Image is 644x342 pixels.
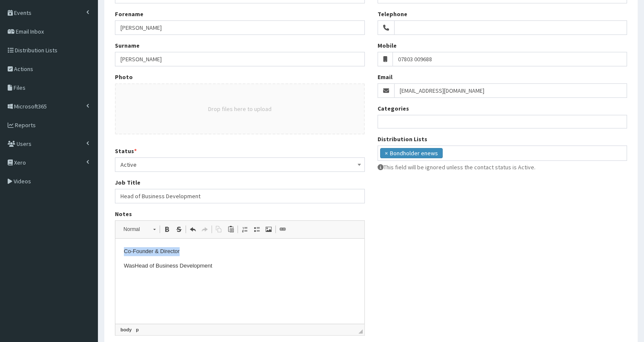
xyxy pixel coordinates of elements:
[213,224,225,235] a: Copy (Ctrl+C)
[380,148,443,158] li: Bondholder enews
[14,65,33,73] span: Actions
[378,41,397,50] label: Mobile
[134,326,140,333] a: p element
[239,224,251,235] a: Insert/Remove Numbered List
[119,224,149,235] span: Normal
[199,224,211,235] a: Redo (Ctrl+Y)
[378,135,427,143] label: Distribution Lists
[187,224,199,235] a: Undo (Ctrl+Z)
[17,140,31,148] span: Users
[14,103,47,110] span: Microsoft365
[173,224,185,235] a: Strike Through
[15,46,57,54] span: Distribution Lists
[16,28,44,35] span: Email Inbox
[208,105,272,113] button: Drop files here to upload
[161,224,173,235] a: Bold (Ctrl+B)
[378,10,407,18] label: Telephone
[15,121,36,129] span: Reports
[14,84,26,91] span: Files
[115,157,365,172] span: Active
[385,149,388,157] span: ×
[115,41,140,50] label: Surname
[119,223,160,235] a: Normal
[358,329,363,333] span: Drag to resize
[251,224,263,235] a: Insert/Remove Bulleted List
[115,210,132,218] label: Notes
[277,224,289,235] a: Link (Ctrl+L)
[115,147,137,155] label: Status
[115,178,140,187] label: Job Title
[119,326,133,333] a: body element
[14,9,31,17] span: Events
[225,224,237,235] a: Paste (Ctrl+V)
[14,177,31,185] span: Videos
[115,239,364,324] iframe: Rich Text Editor, notes
[378,104,409,113] label: Categories
[115,73,133,81] label: Photo
[378,163,627,171] p: This field will be ignored unless the contact status is Active.
[120,159,359,171] span: Active
[378,73,392,81] label: Email
[263,224,275,235] a: Image
[115,10,143,18] label: Forename
[14,159,26,166] span: Xero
